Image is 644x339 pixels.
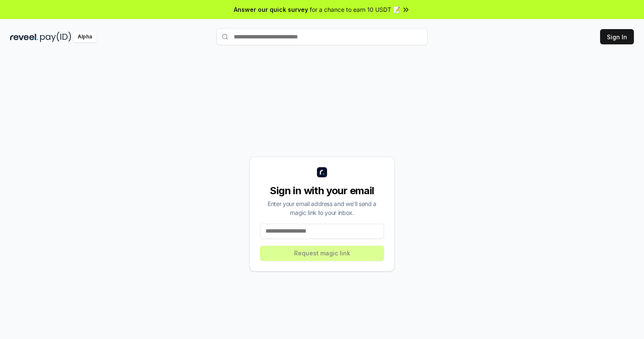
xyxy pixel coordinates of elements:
div: Sign in with your email [260,184,384,198]
button: Sign In [600,29,634,44]
img: logo_small [317,167,327,177]
span: for a chance to earn 10 USDT 📝 [310,5,400,14]
img: reveel_dark [10,32,38,42]
div: Enter your email address and we’ll send a magic link to your inbox. [260,199,384,217]
div: Alpha [73,32,97,42]
span: Answer our quick survey [234,5,308,14]
img: pay_id [40,32,71,42]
